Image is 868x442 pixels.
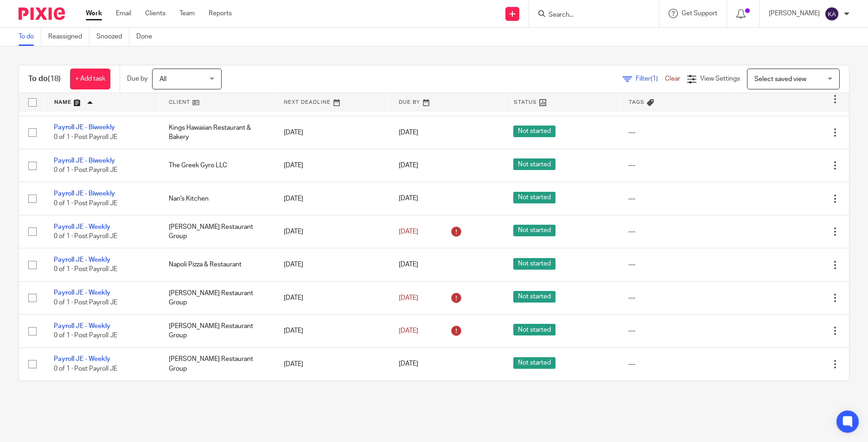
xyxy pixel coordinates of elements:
a: Work [86,9,102,18]
span: Get Support [682,10,717,17]
span: Tags [629,100,645,105]
td: Napoli Pizza & Restaurant [160,248,274,281]
h1: To do [28,74,61,84]
div: --- [628,128,725,137]
span: Not started [513,192,555,203]
span: 0 of 1 · Post Payroll JE [54,332,117,339]
a: Payroll JE - Weekly [54,323,110,329]
span: [DATE] [399,261,418,268]
td: [DATE] [274,116,389,149]
td: [DATE] [274,182,389,215]
p: [PERSON_NAME] [769,9,820,18]
span: 0 of 1 · Post Payroll JE [54,134,117,140]
div: --- [628,161,725,170]
span: [DATE] [399,196,418,202]
td: The Greek Gyro LLC [160,149,274,182]
span: 0 of 1 · Post Payroll JE [54,299,117,306]
span: [DATE] [399,228,418,235]
span: [DATE] [399,361,418,367]
a: To do [19,28,41,46]
p: Due by [127,74,147,83]
div: --- [628,194,725,203]
a: Payroll JE - Biweekly [54,190,115,197]
span: [DATE] [399,328,418,334]
span: [DATE] [399,162,418,169]
span: (18) [48,75,61,82]
span: Not started [513,126,555,137]
a: Payroll JE - Weekly [54,356,110,362]
a: Payroll JE - Biweekly [54,124,115,131]
a: Payroll JE - Weekly [54,257,110,263]
td: [PERSON_NAME] Restaurant Group [160,315,274,347]
td: Nan's Kitchen [160,182,274,215]
span: Not started [513,258,555,270]
div: --- [628,260,725,269]
span: 0 of 1 · Post Payroll JE [54,366,117,372]
span: Not started [513,357,555,369]
td: [PERSON_NAME] Restaurant Group [160,215,274,248]
div: --- [628,360,725,369]
a: Clients [145,9,166,18]
a: Reports [209,9,232,18]
td: Kings Hawaiian Restaurant & Bakery [160,116,274,149]
td: [DATE] [274,281,389,314]
span: (1) [651,76,658,82]
td: [DATE] [274,149,389,182]
td: [DATE] [274,347,389,380]
span: 0 of 1 · Post Payroll JE [54,200,117,207]
span: Not started [513,291,555,303]
span: Not started [513,324,555,335]
span: Not started [513,158,555,170]
a: Payroll JE - Biweekly [54,158,115,164]
span: [DATE] [399,129,418,136]
span: 0 of 1 · Post Payroll JE [54,266,117,273]
td: [DATE] [274,215,389,248]
span: All [160,76,166,82]
a: Team [179,9,195,18]
img: svg%3E [824,6,839,21]
span: View Settings [700,76,740,82]
td: [DATE] [274,248,389,281]
td: [PERSON_NAME] Restaurant Group [160,281,274,314]
div: --- [628,326,725,335]
span: Not started [513,225,555,236]
td: [PERSON_NAME] Restaurant Group [160,347,274,380]
a: Reassigned [48,28,89,46]
img: Pixie [19,7,65,20]
input: Search [548,11,631,19]
a: Email [116,9,131,18]
span: [DATE] [399,295,418,301]
a: Payroll JE - Weekly [54,290,110,296]
td: [DATE] [274,315,389,347]
a: Payroll JE - Weekly [54,224,110,230]
span: Filter [636,76,665,82]
span: Select saved view [754,76,806,82]
a: Done [136,28,159,46]
a: + Add task [70,69,110,89]
span: 0 of 1 · Post Payroll JE [54,233,117,240]
div: --- [628,227,725,236]
span: 0 of 1 · Post Payroll JE [54,167,117,173]
a: Clear [665,76,680,82]
a: Snoozed [96,28,129,46]
div: --- [628,293,725,303]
